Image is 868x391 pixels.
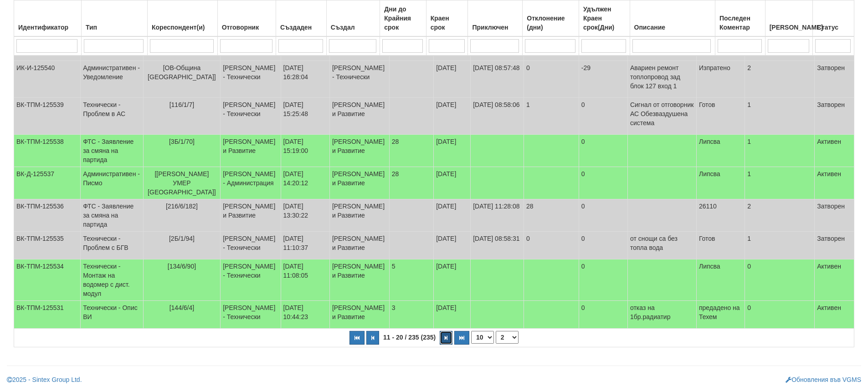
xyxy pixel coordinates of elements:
[699,203,717,210] span: 26110
[471,199,524,232] td: [DATE] 11:28:08
[221,259,281,301] td: [PERSON_NAME] - Технически
[524,199,579,232] td: 28
[278,21,324,34] div: Създаден
[745,61,815,98] td: 2
[468,0,523,37] th: Приключен: No sort applied, activate to apply an ascending sort
[434,199,471,232] td: [DATE]
[381,334,438,341] span: 11 - 20 / 235 (235)
[630,234,694,252] p: от снощи са без топла вода
[14,232,81,259] td: ВК-ТПМ-125535
[281,199,329,232] td: [DATE] 13:30:22
[699,101,715,108] span: Готов
[392,170,399,178] span: 28
[14,167,81,199] td: ВК-Д-125537
[382,3,423,34] div: Дни до Крайния срок
[630,0,715,37] th: Описание: No sort applied, activate to apply an ascending sort
[434,135,471,167] td: [DATE]
[366,331,379,345] button: Предишна страница
[429,12,466,34] div: Краен срок
[7,376,82,383] a: 2025 - Sintex Group Ltd.
[815,199,854,232] td: Затворен
[699,304,740,320] span: предадено на Техем
[579,259,627,301] td: 0
[217,0,276,37] th: Отговорник: No sort applied, activate to apply an ascending sort
[81,98,143,135] td: Технически - Проблем в АС
[148,64,216,81] span: [ОВ-Община [GEOGRAPHIC_DATA]]
[699,138,720,145] span: Липсва
[169,138,195,145] span: [3Б/1/70]
[81,259,143,301] td: Технически - Монтаж на водомер с дист. модул
[434,61,471,98] td: [DATE]
[434,167,471,199] td: [DATE]
[524,98,579,135] td: 1
[14,259,81,301] td: ВК-ТПМ-125534
[16,21,79,34] div: Идентификатор
[426,0,468,37] th: Краен срок: No sort applied, activate to apply an ascending sort
[815,301,854,329] td: Активен
[14,61,81,98] td: ИК-И-125540
[524,232,579,259] td: 0
[169,304,195,311] span: [144/6/4]
[454,331,469,345] button: Последна страница
[168,263,196,270] span: [134/6/90]
[815,61,854,98] td: Затворен
[496,331,519,344] select: Страница номер
[221,199,281,232] td: [PERSON_NAME] и Развитие
[699,64,730,71] span: Изпратено
[81,0,147,37] th: Тип: No sort applied, activate to apply an ascending sort
[329,98,389,135] td: [PERSON_NAME] и Развитие
[434,259,471,301] td: [DATE]
[745,98,815,135] td: 1
[579,301,627,329] td: 0
[434,301,471,329] td: [DATE]
[221,232,281,259] td: [PERSON_NAME] - Технически
[630,303,694,321] p: отказ на 1бр.радиатир
[220,21,273,34] div: Отговорник
[718,12,763,34] div: Последен Коментар
[281,232,329,259] td: [DATE] 11:10:37
[329,167,389,199] td: [PERSON_NAME] и Развитие
[768,21,810,34] div: [PERSON_NAME]
[392,138,399,145] span: 28
[579,167,627,199] td: 0
[699,235,715,242] span: Готов
[147,0,217,37] th: Кореспондент(и): No sort applied, activate to apply an ascending sort
[579,199,627,232] td: 0
[81,135,143,167] td: ФТС - Заявление за смяна на партида
[632,21,713,34] div: Описание
[815,135,854,167] td: Активен
[81,301,143,329] td: Технически - Опис ВИ
[14,135,81,167] td: ВК-ТПМ-125538
[329,61,389,98] td: [PERSON_NAME] - Технически
[281,135,329,167] td: [DATE] 15:19:00
[349,331,365,345] button: Първа страница
[815,232,854,259] td: Затворен
[329,21,378,34] div: Създал
[14,98,81,135] td: ВК-ТПМ-125539
[169,101,195,108] span: [116/1/7]
[14,199,81,232] td: ВК-ТПМ-125536
[281,167,329,199] td: [DATE] 14:20:12
[745,232,815,259] td: 1
[815,21,852,34] div: Статус
[579,0,630,37] th: Удължен Краен срок(Дни): No sort applied, activate to apply an ascending sort
[281,98,329,135] td: [DATE] 15:25:48
[525,12,576,34] div: Отклонение (дни)
[471,98,524,135] td: [DATE] 08:58:06
[745,259,815,301] td: 0
[169,235,195,242] span: [2Б/1/94]
[581,3,627,34] div: Удължен Краен срок(Дни)
[221,167,281,199] td: [PERSON_NAME] - Администрация
[84,21,145,34] div: Тип
[440,331,452,345] button: Следваща страница
[81,232,143,259] td: Технически - Проблем с БГВ
[329,232,389,259] td: [PERSON_NAME] и Развитие
[579,232,627,259] td: 0
[745,167,815,199] td: 1
[434,232,471,259] td: [DATE]
[329,259,389,301] td: [PERSON_NAME] и Развитие
[579,135,627,167] td: 0
[276,0,327,37] th: Създаден: No sort applied, activate to apply an ascending sort
[221,98,281,135] td: [PERSON_NAME] - Технически
[329,135,389,167] td: [PERSON_NAME] и Развитие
